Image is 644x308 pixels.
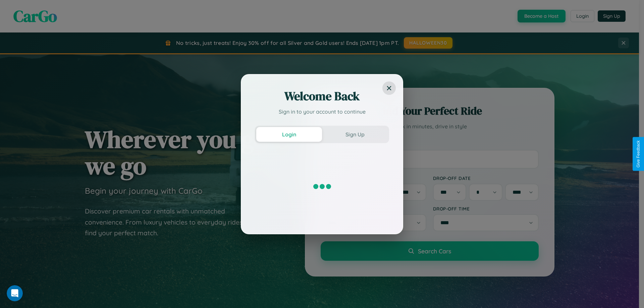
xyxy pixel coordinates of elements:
iframe: Intercom live chat [7,285,23,301]
button: Sign Up [322,127,388,142]
button: Login [256,127,322,142]
p: Sign in to your account to continue [255,108,389,116]
div: Give Feedback [636,140,641,168]
h2: Welcome Back [255,88,389,104]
